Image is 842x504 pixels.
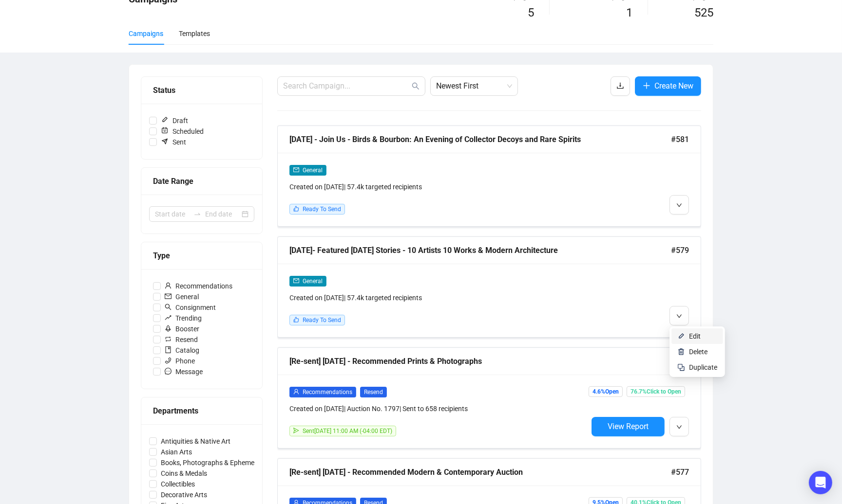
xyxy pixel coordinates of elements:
[694,6,713,19] span: 525
[157,457,265,468] span: Books, Photographs & Ephemera
[689,332,701,340] span: Edit
[289,292,588,303] div: Created on [DATE] | 57.4k targeted recipients
[643,82,651,90] span: plus
[360,387,387,397] span: Resend
[283,80,410,92] input: Search Campaign...
[689,348,708,356] span: Delete
[293,428,299,433] span: send
[289,355,671,367] div: [Re-sent] [DATE] - Recommended Prints & Photographs
[676,202,682,208] span: down
[303,278,323,285] span: General
[161,356,199,366] span: Phone
[157,468,211,479] span: Coins & Medals
[289,466,671,478] div: [Re-sent] [DATE] - Recommended Modern & Contemporary Auction
[626,6,632,19] span: 1
[165,336,172,342] span: retweet
[436,77,512,95] span: Newest First
[303,428,392,434] span: Sent [DATE] 11:00 AM (-04:00 EDT)
[157,479,199,489] span: Collectibles
[293,167,299,173] span: mail
[165,346,172,353] span: book
[303,167,323,174] span: General
[277,347,701,449] a: [Re-sent] [DATE] - Recommended Prints & Photographs#578userRecommendationsResendCreated on [DATE]...
[616,82,624,90] span: download
[165,325,172,332] span: rocket
[165,314,172,321] span: rise
[303,206,341,213] span: Ready To Send
[165,293,172,300] span: mail
[289,403,588,414] div: Created on [DATE] | Auction No. 1797 | Sent to 658 recipients
[179,28,210,39] div: Templates
[676,424,682,430] span: down
[676,313,682,319] span: down
[677,332,685,340] img: svg+xml;base64,PHN2ZyB4bWxucz0iaHR0cDovL3d3dy53My5vcmcvMjAwMC9zdmciIHhtbG5zOnhsaW5rPSJodHRwOi8vd3...
[157,137,190,147] span: Sent
[153,250,250,262] div: Type
[608,422,649,431] span: View Report
[161,291,203,302] span: General
[677,348,685,356] img: svg+xml;base64,PHN2ZyB4bWxucz0iaHR0cDovL3d3dy53My5vcmcvMjAwMC9zdmciIHhtbG5zOnhsaW5rPSJodHRwOi8vd3...
[161,345,203,356] span: Catalog
[165,282,172,289] span: user
[528,6,534,19] span: 5
[165,368,172,375] span: message
[157,126,208,137] span: Scheduled
[592,417,665,436] button: View Report
[627,386,685,397] span: 76.7% Click to Open
[205,209,240,219] input: End date
[293,206,299,212] span: like
[153,175,250,187] div: Date Range
[155,209,190,219] input: Start date
[161,334,202,345] span: Resend
[303,389,352,396] span: Recommendations
[293,389,299,395] span: user
[809,471,832,494] div: Open Intercom Messenger
[193,210,201,218] span: to
[165,357,172,364] span: phone
[303,317,341,324] span: Ready To Send
[654,80,693,92] span: Create New
[157,447,196,457] span: Asian Arts
[129,28,163,39] div: Campaigns
[689,363,717,371] span: Duplicate
[277,236,701,338] a: [DATE]- Featured [DATE] Stories - 10 Artists 10 Works & Modern Architecture#579mailGeneralCreated...
[161,366,207,377] span: Message
[289,133,671,145] div: [DATE] - Join Us - Birds & Bourbon: An Evening of Collector Decoys and Rare Spirits
[161,281,236,291] span: Recommendations
[157,489,211,500] span: Decorative Arts
[157,436,234,447] span: Antiquities & Native Art
[671,466,689,478] span: #577
[277,126,701,227] a: [DATE] - Join Us - Birds & Bourbon: An Evening of Collector Decoys and Rare Spirits#581mailGenera...
[165,304,172,310] span: search
[153,84,250,96] div: Status
[293,278,299,284] span: mail
[412,82,420,90] span: search
[157,115,192,126] span: Draft
[671,244,689,256] span: #579
[289,244,671,256] div: [DATE]- Featured [DATE] Stories - 10 Artists 10 Works & Modern Architecture
[161,324,203,334] span: Booster
[677,363,685,371] img: svg+xml;base64,PHN2ZyB4bWxucz0iaHR0cDovL3d3dy53My5vcmcvMjAwMC9zdmciIHdpZHRoPSIyNCIgaGVpZ2h0PSIyNC...
[193,210,201,218] span: swap-right
[161,302,220,313] span: Consignment
[153,405,250,417] div: Departments
[293,317,299,323] span: like
[289,181,588,192] div: Created on [DATE] | 57.4k targeted recipients
[161,313,206,324] span: Trending
[589,386,623,397] span: 4.6% Open
[635,76,701,96] button: Create New
[671,133,689,145] span: #581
